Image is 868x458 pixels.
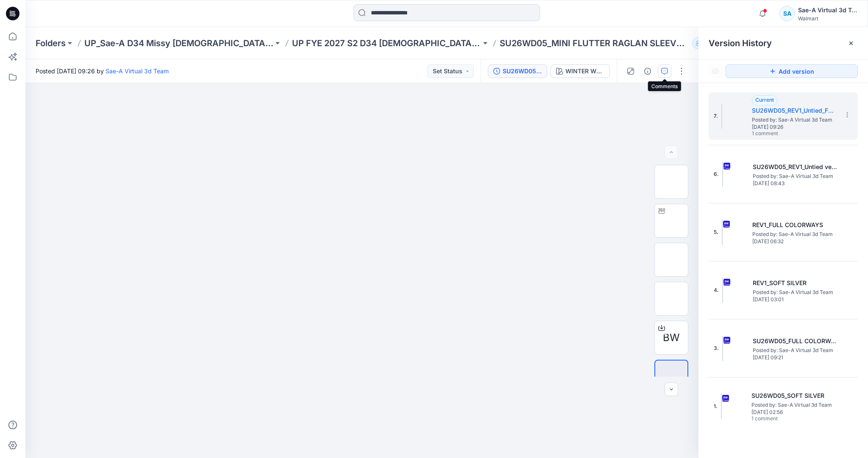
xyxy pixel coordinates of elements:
div: Walmart [798,15,857,22]
span: Posted by: Sae-A Virtual 3d Team [753,288,837,297]
a: UP FYE 2027 S2 D34 [DEMOGRAPHIC_DATA] Dresses [292,37,481,49]
button: Close [848,40,854,47]
img: REV1_FULL COLORWAYS [722,219,723,245]
img: SU26WD05_REV1_Untied_Full Colorways [721,103,722,129]
span: Posted by: Sae-A Virtual 3d Team [753,172,837,180]
span: [DATE] 03:01 [753,297,837,303]
span: 6. [714,170,719,178]
span: Version History [709,38,772,48]
a: UP_Sae-A D34 Missy [DEMOGRAPHIC_DATA] Dresses [84,37,273,49]
img: SU26WD05_REV1_Untied version [722,161,723,187]
div: Sae-A Virtual 3d Team [798,5,857,15]
span: BW [663,330,680,345]
button: Show Hidden Versions [709,64,722,78]
span: Posted by: Sae-A Virtual 3d Team [752,116,837,124]
div: WINTER WHITE [565,67,604,76]
button: Add version [726,64,858,78]
span: [DATE] 02:56 [751,409,836,415]
span: Posted by: Sae-A Virtual 3d Team [753,346,837,355]
span: 7. [714,112,718,120]
span: Posted [DATE] 09:26 by [36,67,169,75]
h5: SU26WD05_REV1_Untied_Full Colorways [752,105,837,116]
div: SU26WD05_REV1_Untied_Full Colorways [503,67,542,76]
span: [DATE] 09:21 [753,355,837,361]
button: WINTER WHITE [551,64,610,78]
span: [DATE] 08:43 [753,180,837,186]
button: SU26WD05_REV1_Untied_Full Colorways [488,64,547,78]
h5: SU26WD05_REV1_Untied version [753,162,837,172]
h5: SU26WD05_FULL COLORWAYS [753,336,837,346]
h5: REV1_FULL COLORWAYS [752,220,837,230]
button: 62 [692,37,720,49]
img: SU26WD05_SOFT SILVER [721,394,722,419]
span: 1 comment [752,130,811,137]
img: REV1_SOFT SILVER [722,278,723,303]
p: SU26WD05_MINI FLUTTER RAGLAN SLEEVE DRESS [500,37,689,49]
span: [DATE] 06:32 [752,239,837,244]
span: 4. [714,286,719,294]
span: 3. [714,344,719,352]
a: Folders [36,37,66,49]
a: Sae-A Virtual 3d Team [106,67,169,75]
span: 1. [714,402,718,410]
span: Posted by: Sae-A Virtual 3d Team [751,401,836,409]
img: SU26WD05_FULL COLORWAYS [722,336,723,361]
div: SA [779,6,795,21]
button: Details [641,64,654,78]
h5: SU26WD05_SOFT SILVER [751,391,836,401]
span: [DATE] 09:26 [752,124,837,130]
span: 5. [714,228,718,236]
span: Current [755,97,774,103]
span: 1 comment [751,416,811,422]
span: Posted by: Sae-A Virtual 3d Team [752,230,837,239]
h5: REV1_SOFT SILVER [753,278,837,288]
